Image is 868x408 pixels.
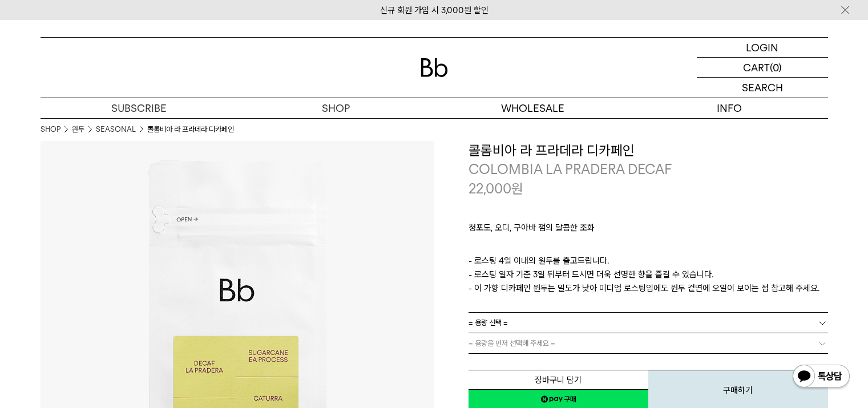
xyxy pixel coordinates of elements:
p: (0) [770,58,782,77]
p: 22,000 [469,179,523,199]
p: ㅤ [469,240,828,254]
span: = 용량을 먼저 선택해 주세요 = [469,333,555,353]
a: 원두 [72,124,84,135]
p: 청포도, 오디, 구아바 잼의 달콤한 조화 [469,221,828,240]
span: = 용량 선택 = [469,313,508,333]
a: 신규 회원 가입 시 3,000원 할인 [380,5,488,15]
p: SEARCH [742,78,783,98]
p: WHOLESALE [434,98,631,118]
a: SHOP [237,98,434,118]
a: SUBSCRIBE [41,98,237,118]
p: COLOMBIA LA PRADERA DECAF [469,160,828,179]
p: CART [743,58,770,77]
p: - 로스팅 4일 이내의 원두를 출고드립니다. - 로스팅 일자 기준 3일 뒤부터 드시면 더욱 선명한 향을 즐길 수 있습니다. - 이 가향 디카페인 원두는 밀도가 낮아 미디엄 로... [469,254,828,295]
li: 콜롬비아 라 프라데라 디카페인 [147,124,234,135]
a: LOGIN [697,38,828,58]
span: 원 [511,180,523,197]
button: 장바구니 담기 [469,370,648,390]
img: 카카오톡 채널 1:1 채팅 버튼 [792,363,851,391]
a: CART (0) [697,58,828,78]
a: SEASONAL [96,124,136,135]
img: 로고 [421,58,448,77]
p: INFO [631,98,828,118]
h3: 콜롬비아 라 프라데라 디카페인 [469,141,828,160]
p: LOGIN [746,38,778,57]
a: SHOP [41,124,60,135]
